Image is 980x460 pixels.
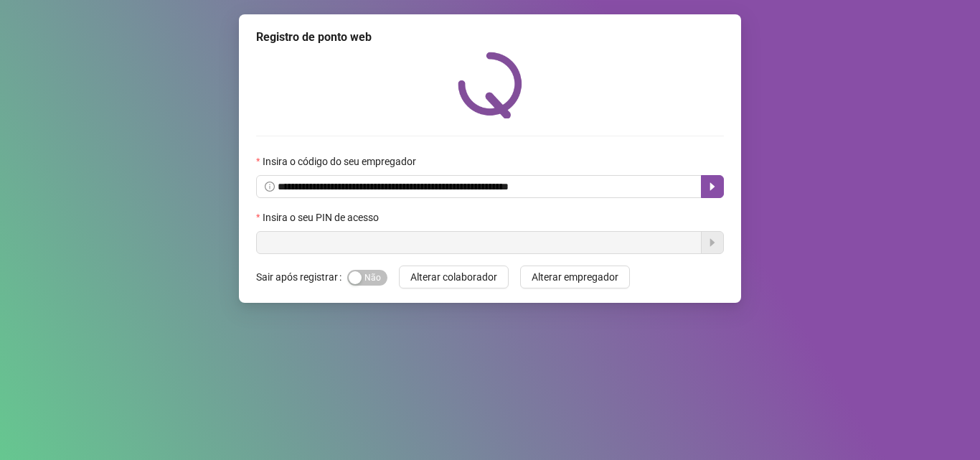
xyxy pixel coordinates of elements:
[399,266,509,288] button: Alterar colaborador
[520,266,630,288] button: Alterar empregador
[458,52,522,118] img: QRPoint
[256,29,724,46] div: Registro de ponto web
[532,269,618,285] span: Alterar empregador
[265,182,275,192] span: info-circle
[256,210,388,225] label: Insira o seu PIN de acesso
[410,269,497,285] span: Alterar colaborador
[256,154,425,169] label: Insira o código do seu empregador
[707,181,718,192] span: caret-right
[256,266,347,288] label: Sair após registrar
